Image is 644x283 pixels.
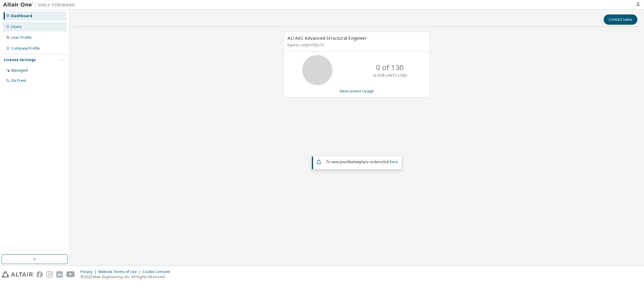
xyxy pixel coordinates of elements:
[80,274,174,279] p: © 2025 Altair Engineering, Inc. All Rights Reserved.
[11,78,26,83] div: On Prem
[4,58,36,62] div: License Settings
[376,62,404,73] p: 0 of 130
[604,14,637,25] button: Contact Sales
[3,2,78,8] img: Altair One
[46,271,53,278] img: instagram.svg
[287,42,424,48] p: Expires on [DATE] UTC
[143,269,174,274] div: Cookie Consent
[36,271,43,278] img: facebook.svg
[373,73,407,78] p: ALTAIR UNITS USED
[347,159,382,164] em: Marketplace orders
[11,24,22,29] div: Users
[11,14,32,18] div: Dashboard
[11,35,32,40] div: User Profile
[287,35,367,41] span: AU AEC Advanced Structural Engineer
[390,159,398,164] a: here
[11,46,40,51] div: Company Profile
[80,269,98,274] div: Privacy
[56,271,63,278] img: linkedin.svg
[98,269,143,274] div: Website Terms of Use
[340,89,374,94] a: View License Usage
[2,271,33,278] img: altair_logo.svg
[11,68,28,73] div: Managed
[66,271,75,278] img: youtube.svg
[326,159,398,164] span: To view your click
